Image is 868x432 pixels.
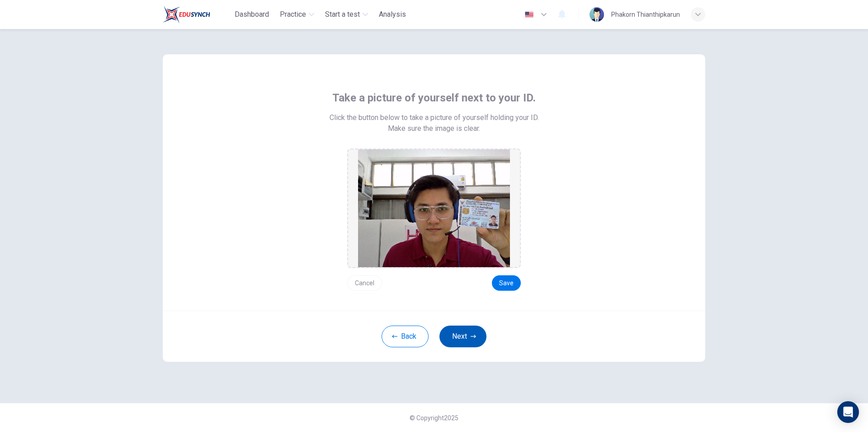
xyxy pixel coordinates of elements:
[332,91,536,105] span: Take a picture of yourself next to your ID.
[388,123,480,134] span: Make sure the image is clear.
[410,414,458,422] span: © Copyright 2025
[163,5,210,24] img: Train Test logo
[382,326,429,347] button: Back
[330,112,539,123] span: Click the button below to take a picture of yourself holding your ID.
[611,9,680,20] div: Phakorn Thianthipkarun
[492,275,521,291] button: Save
[590,7,604,22] img: Profile picture
[276,6,318,23] button: Practice
[325,9,360,20] span: Start a test
[379,9,406,20] span: Analysis
[235,9,269,20] span: Dashboard
[321,6,372,23] button: Start a test
[280,9,306,20] span: Practice
[347,275,382,291] button: Cancel
[163,5,231,24] a: Train Test logo
[358,149,510,267] img: preview screemshot
[231,6,273,23] button: Dashboard
[524,11,535,18] img: en
[837,401,859,423] div: Open Intercom Messenger
[439,326,486,347] button: Next
[375,6,410,23] button: Analysis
